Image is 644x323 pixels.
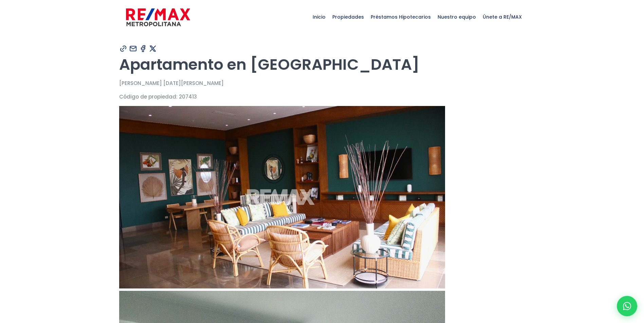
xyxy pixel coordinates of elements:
[149,44,157,53] img: Compartir
[367,7,434,27] span: Préstamos Hipotecarios
[119,93,178,100] span: Código de propiedad:
[434,7,479,27] span: Nuestro equipo
[179,93,197,100] span: 207413
[119,79,525,87] p: [PERSON_NAME] [DATE][PERSON_NAME]
[309,7,329,27] span: Inicio
[119,44,128,53] img: Compartir
[119,55,525,74] h1: Apartamento en [GEOGRAPHIC_DATA]
[479,7,525,27] span: Únete a RE/MAX
[126,7,190,27] img: remax-metropolitana-logo
[119,106,445,288] img: Apartamento en Piantini
[129,44,137,53] img: Compartir
[329,7,367,27] span: Propiedades
[139,44,147,53] img: Compartir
